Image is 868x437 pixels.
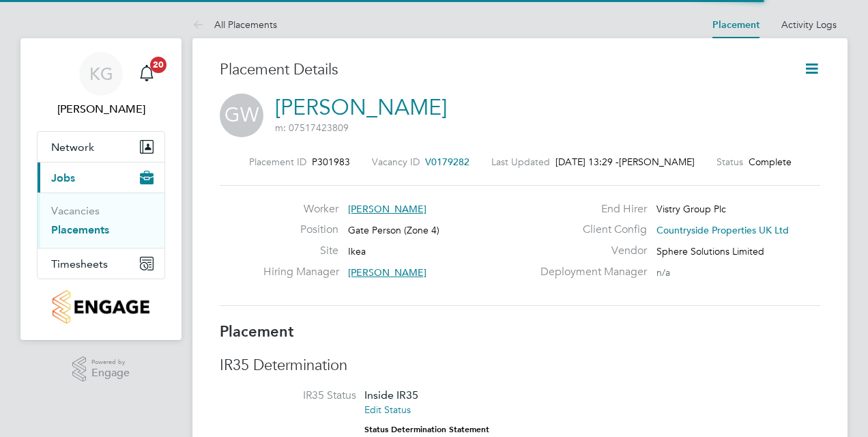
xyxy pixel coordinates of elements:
[348,245,366,257] span: Ikea
[263,244,338,258] label: Site
[20,38,182,340] nav: Main navigation
[37,52,165,117] a: KG[PERSON_NAME]
[91,356,130,368] span: Powered by
[263,202,338,216] label: Worker
[555,156,619,168] span: [DATE] 13:29 -
[348,266,426,279] span: [PERSON_NAME]
[656,245,764,257] span: Sphere Solutions Limited
[51,141,94,154] span: Network
[51,257,108,270] span: Timesheets
[192,18,277,31] a: All Placements
[220,356,820,376] h3: IR35 Determination
[38,132,164,162] button: Network
[717,156,743,168] label: Status
[532,244,647,258] label: Vendor
[619,156,695,168] span: [PERSON_NAME]
[37,101,165,117] span: Keith Gazzard
[425,156,469,168] span: V0179282
[348,203,426,215] span: [PERSON_NAME]
[220,389,356,403] label: IR35 Status
[364,404,411,416] a: Edit Status
[51,171,75,184] span: Jobs
[312,156,350,168] span: P301983
[656,203,726,215] span: Vistry Group Plc
[220,60,783,80] h3: Placement Details
[89,65,113,83] span: KG
[150,57,167,73] span: 20
[532,202,647,216] label: End Hirer
[364,389,418,401] span: Inside IR35
[51,204,100,217] a: Vacancies
[656,224,789,236] span: Countryside Properties UK Ltd
[263,223,338,237] label: Position
[220,94,263,137] span: GW
[275,122,349,134] span: m: 07517423809
[364,425,489,434] strong: Status Determination Statement
[249,156,306,168] label: Placement ID
[263,265,338,279] label: Hiring Manager
[38,193,164,248] div: Jobs
[712,19,759,31] a: Placement
[38,249,164,279] button: Timesheets
[749,156,792,168] span: Complete
[491,156,550,168] label: Last Updated
[781,18,837,31] a: Activity Logs
[91,367,130,379] span: Engage
[51,223,109,236] a: Placements
[372,156,420,168] label: Vacancy ID
[656,266,670,279] span: n/a
[220,322,294,341] b: Placement
[72,356,130,382] a: Powered byEngage
[38,163,164,193] button: Jobs
[532,265,647,279] label: Deployment Manager
[275,94,447,121] a: [PERSON_NAME]
[133,52,160,96] a: 20
[53,290,149,324] img: countryside-properties-logo-retina.png
[37,290,165,324] a: Go to home page
[348,224,439,236] span: Gate Person (Zone 4)
[532,223,647,237] label: Client Config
